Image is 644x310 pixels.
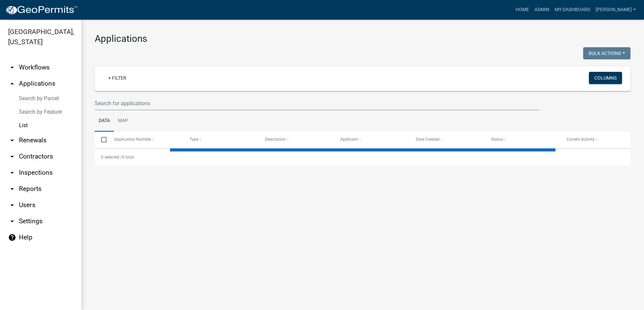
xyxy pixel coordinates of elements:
[567,137,595,142] span: Current Activity
[8,217,16,225] i: arrow_drop_down
[95,96,540,110] input: Search for applications
[340,137,358,142] span: Applicant
[95,149,630,166] div: 0 total
[485,132,560,148] datatable-header-cell: Status
[183,132,258,148] datatable-header-cell: Type
[108,132,183,148] datatable-header-cell: Application Number
[101,155,122,160] span: 0 selected /
[416,137,439,142] span: Date Created
[491,137,503,142] span: Status
[190,137,198,142] span: Type
[8,201,16,209] i: arrow_drop_down
[532,3,552,16] a: Admin
[560,132,636,148] datatable-header-cell: Current Activity
[114,110,132,132] a: Map
[114,137,151,142] span: Application Number
[8,169,16,177] i: arrow_drop_down
[8,80,16,88] i: arrow_drop_up
[8,233,16,242] i: help
[8,152,16,161] i: arrow_drop_down
[95,132,108,148] datatable-header-cell: Select
[8,63,16,72] i: arrow_drop_down
[259,132,334,148] datatable-header-cell: Description
[589,72,622,84] button: Columns
[103,72,132,84] a: + Filter
[583,47,630,59] button: Bulk Actions
[593,3,639,16] a: [PERSON_NAME]
[409,132,485,148] datatable-header-cell: Date Created
[95,110,114,132] a: Data
[95,33,630,45] h3: Applications
[552,3,593,16] a: My Dashboard
[265,137,286,142] span: Description
[8,185,16,193] i: arrow_drop_down
[513,3,532,16] a: Home
[334,132,409,148] datatable-header-cell: Applicant
[8,136,16,144] i: arrow_drop_down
